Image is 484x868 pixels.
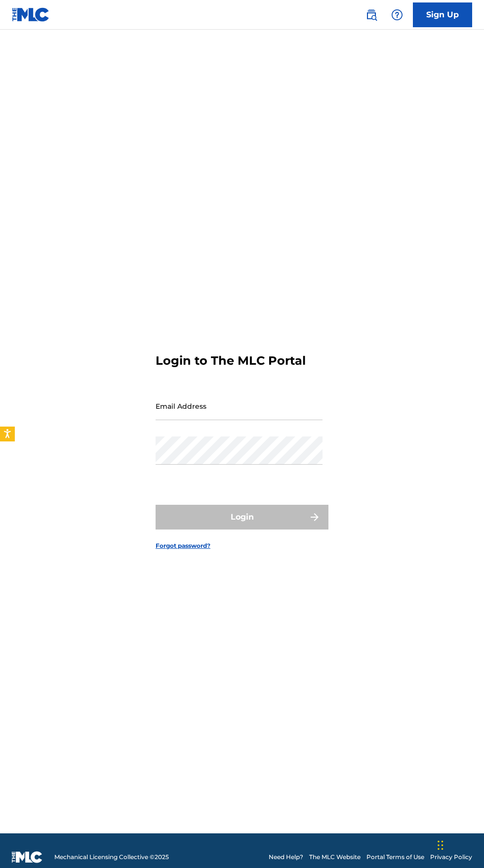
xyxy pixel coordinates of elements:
a: The MLC Website [309,853,361,862]
a: Portal Terms of Use [366,853,424,862]
a: Sign Up [413,2,472,27]
img: search [365,9,377,21]
a: Need Help? [269,853,303,862]
img: logo [12,851,42,863]
a: Privacy Policy [430,853,472,862]
img: MLC Logo [12,7,50,22]
img: help [391,9,403,21]
h3: Login to The MLC Portal [156,353,306,368]
iframe: Chat Widget [435,820,484,868]
a: Forgot password? [156,541,210,550]
a: Public Search [362,5,381,25]
div: Drag [438,830,444,860]
div: Help [387,5,407,25]
span: Mechanical Licensing Collective © 2025 [54,853,169,862]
